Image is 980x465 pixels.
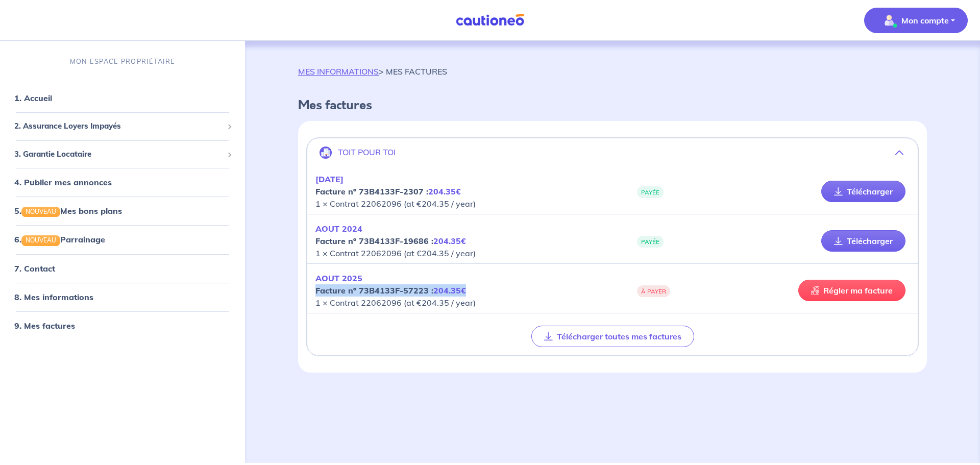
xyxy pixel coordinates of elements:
a: 7. Contact [14,263,55,274]
a: 9. Mes factures [14,321,75,331]
p: MON ESPACE PROPRIÉTAIRE [70,57,175,66]
em: 204.35€ [428,186,461,197]
span: 2. Assurance Loyers Impayés [14,120,223,132]
strong: Facture nº 73B4133F-57223 : [315,285,466,296]
img: Cautioneo [452,14,528,27]
button: illu_account_valid_menu.svgMon compte [864,8,968,33]
em: AOUT 2025 [315,273,362,283]
a: 1. Accueil [14,93,52,103]
em: AOUT 2024 [315,224,362,234]
p: > MES FACTURES [298,65,447,78]
div: 4. Publier mes annonces [4,172,241,192]
span: PAYÉE [637,186,664,198]
a: Régler ma facture [798,280,905,301]
div: 8. Mes informations [4,287,241,307]
span: À PAYER [637,285,670,297]
em: 204.35€ [433,285,466,296]
a: 4. Publier mes annonces [14,177,112,187]
div: 2. Assurance Loyers Impayés [4,116,241,136]
em: 204.35€ [433,236,466,246]
img: illu_account_valid_menu.svg [881,12,897,29]
button: TOIT POUR TOI [307,140,918,165]
div: 9. Mes factures [4,315,241,336]
a: 6.NOUVEAUParrainage [14,234,105,244]
a: MES INFORMATIONS [298,66,379,77]
p: TOIT POUR TOI [338,148,396,157]
span: PAYÉE [637,236,664,248]
p: 1 × Contrat 22062096 (at €204.35 / year) [315,272,612,309]
strong: Facture nº 73B4133F-19686 : [315,236,466,246]
div: 1. Accueil [4,88,241,108]
div: 5.NOUVEAUMes bons plans [4,201,241,221]
p: 1 × Contrat 22062096 (at €204.35 / year) [315,223,612,259]
div: 6.NOUVEAUParrainage [4,229,241,250]
a: Télécharger [821,230,905,252]
a: Télécharger [821,181,905,202]
strong: Facture nº 73B4133F-2307 : [315,186,461,197]
a: 5.NOUVEAUMes bons plans [14,206,122,216]
img: illu_company.svg [320,146,332,159]
em: [DATE] [315,174,344,184]
a: 8. Mes informations [14,292,93,302]
span: 3. Garantie Locataire [14,149,223,160]
div: 3. Garantie Locataire [4,144,241,164]
div: 7. Contact [4,258,241,279]
button: Télécharger toutes mes factures [531,326,694,347]
p: Mon compte [901,14,949,27]
p: 1 × Contrat 22062096 (at €204.35 / year) [315,173,612,210]
h4: Mes factures [298,98,927,113]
